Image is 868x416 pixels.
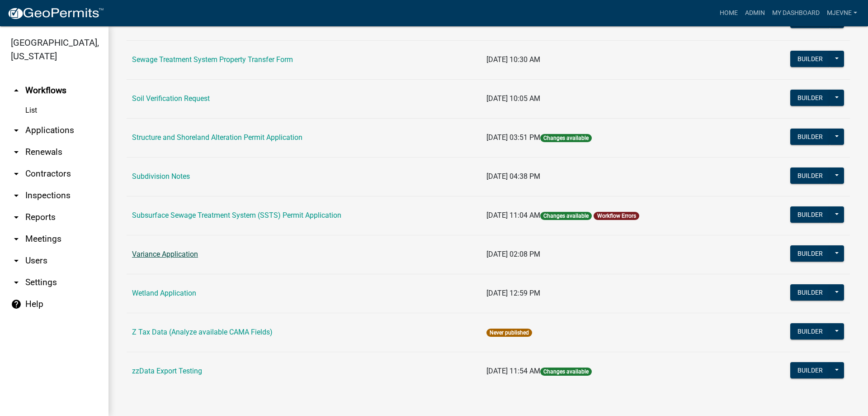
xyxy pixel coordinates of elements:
[790,245,830,262] button: Builder
[11,234,22,244] i: arrow_drop_down
[597,213,636,219] a: Workflow Errors
[132,94,210,103] a: Soil Verification Request
[11,255,22,266] i: arrow_drop_down
[132,55,293,64] a: Sewage Treatment System Property Transfer Form
[741,5,769,22] a: Admin
[790,362,830,378] button: Builder
[486,289,540,297] span: [DATE] 12:59 PM
[132,211,341,220] a: Subsurface Sewage Treatment System (SSTS) Permit Application
[486,250,540,258] span: [DATE] 02:08 PM
[132,328,273,336] a: Z Tax Data (Analyze available CAMA Fields)
[790,323,830,339] button: Builder
[132,367,202,375] a: zzData Export Testing
[11,299,22,310] i: help
[486,55,540,64] span: [DATE] 10:30 AM
[11,147,22,158] i: arrow_drop_down
[790,90,830,106] button: Builder
[790,51,830,67] button: Builder
[790,167,830,184] button: Builder
[11,277,22,288] i: arrow_drop_down
[11,125,22,136] i: arrow_drop_down
[132,289,196,297] a: Wetland Application
[486,211,540,220] span: [DATE] 11:04 AM
[11,168,22,179] i: arrow_drop_down
[540,134,592,142] span: Changes available
[540,212,592,220] span: Changes available
[486,94,540,103] span: [DATE] 10:05 AM
[486,133,540,142] span: [DATE] 03:51 PM
[132,250,198,258] a: Variance Application
[716,5,741,22] a: Home
[11,212,22,223] i: arrow_drop_down
[486,367,540,375] span: [DATE] 11:54 AM
[790,206,830,223] button: Builder
[11,85,22,96] i: arrow_drop_up
[132,133,302,142] a: Structure and Shoreland Alteration Permit Application
[790,129,830,145] button: Builder
[486,172,540,181] span: [DATE] 04:38 PM
[790,12,830,28] button: Builder
[823,5,861,22] a: MJevne
[790,284,830,301] button: Builder
[132,172,190,181] a: Subdivision Notes
[11,190,22,201] i: arrow_drop_down
[540,368,592,376] span: Changes available
[769,5,823,22] a: My Dashboard
[486,329,532,337] span: Never published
